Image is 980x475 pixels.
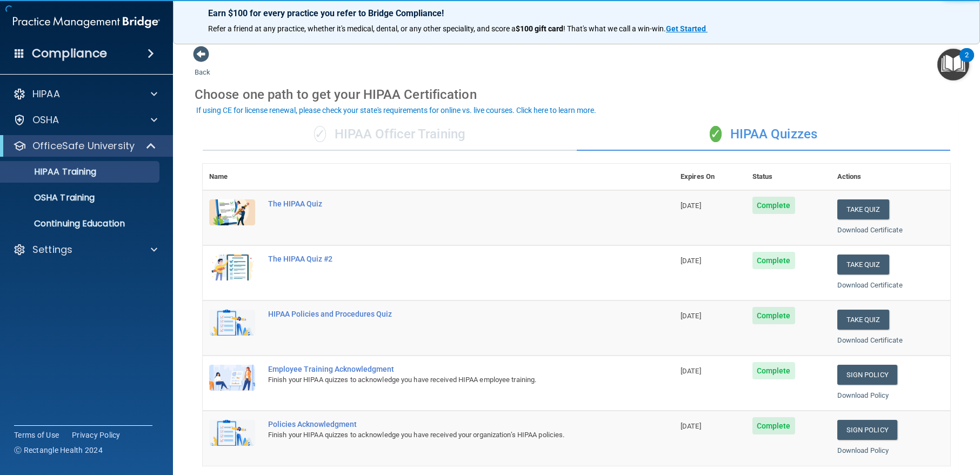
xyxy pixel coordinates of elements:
[7,192,95,203] p: OSHA Training
[681,257,701,265] span: [DATE]
[7,218,155,229] p: Continuing Education
[268,373,620,386] div: Finish your HIPAA quizzes to acknowledge you have received HIPAA employee training.
[516,24,563,33] strong: $100 gift card
[208,8,945,18] p: Earn $100 for every practice you refer to Bridge Compliance!
[746,164,831,190] th: Status
[32,88,60,101] p: HIPAA
[268,255,620,263] div: The HIPAA Quiz #2
[14,445,103,456] span: Ⓒ Rectangle Health 2024
[681,367,701,375] span: [DATE]
[752,417,795,434] span: Complete
[937,49,969,81] button: Open Resource Center, 2 new notifications
[674,164,746,190] th: Expires On
[196,106,596,114] div: If using CE for license renewal, please check your state's requirements for online vs. live cours...
[831,164,950,190] th: Actions
[13,88,157,101] a: HIPAA
[752,362,795,379] span: Complete
[666,24,708,33] a: Get Started
[268,420,620,429] div: Policies Acknowledgment
[752,197,795,214] span: Complete
[72,430,121,440] a: Privacy Policy
[268,365,620,373] div: Employee Training Acknowledgment
[268,310,620,318] div: HIPAA Policies and Procedures Quiz
[752,307,795,324] span: Complete
[752,252,795,269] span: Complete
[837,310,889,330] button: Take Quiz
[7,166,96,177] p: HIPAA Training
[837,199,889,219] button: Take Quiz
[837,365,897,385] a: Sign Policy
[32,46,107,61] h4: Compliance
[837,226,903,234] a: Download Certificate
[666,24,706,33] strong: Get Started
[837,446,889,454] a: Download Policy
[837,255,889,275] button: Take Quiz
[14,430,59,440] a: Terms of Use
[268,199,620,208] div: The HIPAA Quiz
[577,118,951,151] div: HIPAA Quizzes
[13,139,157,152] a: OfficeSafe University
[195,105,598,116] button: If using CE for license renewal, please check your state's requirements for online vs. live cours...
[195,79,958,110] div: Choose one path to get your HIPAA Certification
[314,126,326,142] span: ✓
[32,243,72,256] p: Settings
[837,281,903,289] a: Download Certificate
[203,118,577,151] div: HIPAA Officer Training
[32,139,135,152] p: OfficeSafe University
[965,55,969,69] div: 2
[681,422,701,430] span: [DATE]
[13,113,157,126] a: OSHA
[837,420,897,440] a: Sign Policy
[13,243,157,256] a: Settings
[208,24,516,33] span: Refer a friend at any practice, whether it's medical, dental, or any other speciality, and score a
[32,113,59,126] p: OSHA
[837,391,889,399] a: Download Policy
[203,164,262,190] th: Name
[710,126,722,142] span: ✓
[268,429,620,441] div: Finish your HIPAA quizzes to acknowledge you have received your organization’s HIPAA policies.
[681,202,701,210] span: [DATE]
[195,55,210,76] a: Back
[13,11,160,33] img: PMB logo
[837,336,903,344] a: Download Certificate
[563,24,666,33] span: ! That's what we call a win-win.
[681,312,701,320] span: [DATE]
